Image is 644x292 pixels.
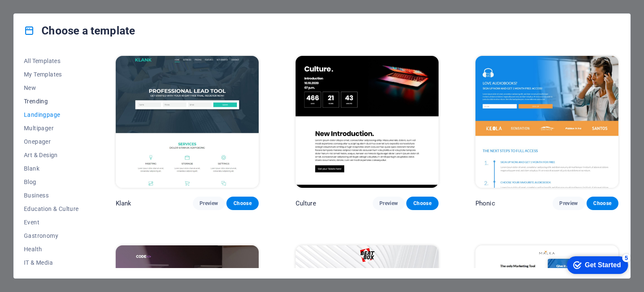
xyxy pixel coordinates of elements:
button: Event [24,216,79,229]
button: Preview [373,197,405,210]
span: Business [24,192,79,199]
div: Get Started [25,9,61,17]
button: Preview [553,197,584,210]
span: Landingpage [24,111,79,118]
div: 5 [62,2,70,10]
h4: Choose a template [24,24,135,37]
button: Multipager [24,121,79,135]
button: IT & Media [24,256,79,269]
img: Phonic [475,56,618,188]
span: Blog [24,179,79,185]
span: My Templates [24,71,79,78]
p: Klank [116,199,132,208]
span: IT & Media [24,259,79,266]
span: Event [24,219,79,226]
span: Multipager [24,125,79,132]
button: Gastronomy [24,229,79,242]
img: Culture [296,56,439,188]
span: Preview [559,200,578,207]
button: New [24,81,79,95]
span: Gastronomy [24,232,79,239]
button: All Templates [24,54,79,68]
span: All Templates [24,58,79,64]
span: Choose [593,200,612,207]
p: Culture [296,199,316,208]
span: Preview [379,200,398,207]
img: Klank [116,56,259,188]
span: Choose [233,200,252,207]
p: Phonic [475,199,495,208]
span: Health [24,246,79,253]
span: Onepager [24,138,79,145]
button: Choose [226,197,258,210]
button: Education & Culture [24,202,79,216]
button: Trending [24,95,79,108]
button: Choose [406,197,438,210]
button: Choose [587,197,618,210]
span: Preview [200,200,218,207]
span: Choose [413,200,431,207]
button: Business [24,189,79,202]
button: Art & Design [24,148,79,162]
span: Blank [24,165,79,172]
span: Art & Design [24,152,79,158]
button: My Templates [24,68,79,81]
button: Blank [24,162,79,175]
button: Onepager [24,135,79,148]
button: Preview [193,197,225,210]
button: Health [24,242,79,256]
button: Landingpage [24,108,79,121]
button: Blog [24,175,79,189]
span: Trending [24,98,79,105]
span: Education & Culture [24,205,79,212]
span: New [24,84,79,91]
div: Get Started 5 items remaining, 0% complete [7,4,68,22]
